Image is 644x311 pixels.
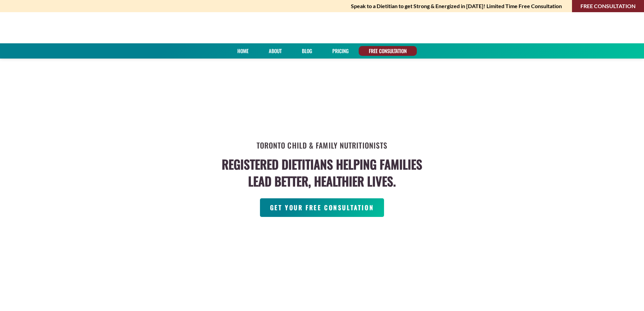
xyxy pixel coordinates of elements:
[330,46,351,56] a: PRICING
[266,46,284,56] a: About
[235,46,251,56] a: Home
[300,46,314,56] a: Blog
[257,139,388,152] h2: Toronto Child & Family Nutritionists
[351,1,562,11] strong: Speak to a Dietitian to get Strong & Energized in [DATE]! Limited Time Free Consultation
[260,198,384,217] a: GET YOUR FREE CONSULTATION
[366,46,409,56] a: FREE CONSULTATION
[222,156,422,190] h4: Registered Dietitians helping families lead better, healthier lives.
